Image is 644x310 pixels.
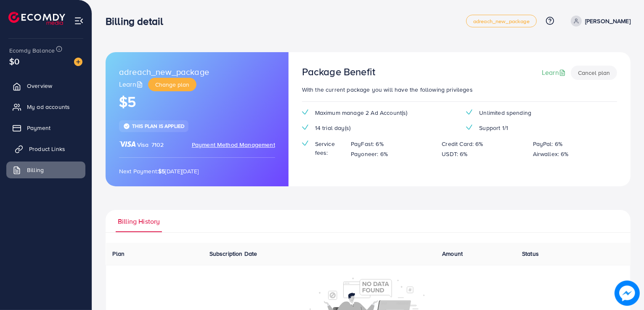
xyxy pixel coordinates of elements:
[6,140,85,157] a: Product Links
[302,140,308,146] img: tick
[9,46,55,55] span: Ecomdy Balance
[442,249,463,258] span: Amount
[27,166,44,174] span: Billing
[315,109,408,117] span: Maximum manage 2 Ad Account(s)
[522,249,539,258] span: Status
[351,139,384,149] p: PayFast: 6%
[151,140,164,149] span: 7102
[119,166,275,176] p: Next Payment: [DATE][DATE]
[615,281,640,306] img: image
[533,149,569,159] p: Airwallex: 6%
[74,58,82,66] img: image
[466,109,472,115] img: tick
[442,139,483,149] p: Credit Card: 6%
[302,125,308,130] img: tick
[209,249,257,258] span: Subscription Date
[119,93,275,111] h1: $5
[533,139,563,149] p: PayPal: 6%
[466,125,472,130] img: tick
[302,109,308,115] img: tick
[123,123,130,130] img: tick
[158,167,165,175] strong: $5
[155,80,189,89] span: Change plan
[351,149,388,159] p: Payoneer: 6%
[6,98,85,115] a: My ad accounts
[466,15,537,27] a: adreach_new_package
[473,19,530,24] span: adreach_new_package
[148,78,196,91] button: Change plan
[585,16,631,26] p: [PERSON_NAME]
[74,16,84,26] img: menu
[6,162,85,178] a: Billing
[9,55,19,67] span: $0
[29,145,65,153] span: Product Links
[542,68,567,77] a: Learn
[106,15,170,27] h3: Billing detail
[27,103,70,111] span: My ad accounts
[137,140,149,149] span: Visa
[27,82,52,90] span: Overview
[119,140,136,148] img: brand
[27,124,50,132] span: Payment
[6,119,85,136] a: Payment
[8,12,65,25] img: logo
[119,66,209,78] span: adreach_new_package
[302,85,617,95] p: With the current package you will have the following privileges
[315,124,350,132] span: 14 trial day(s)
[132,122,184,130] span: This plan is applied
[118,217,160,226] span: Billing History
[479,124,508,132] span: Support 1/1
[442,149,467,159] p: USDT: 6%
[567,16,631,26] a: [PERSON_NAME]
[6,77,85,94] a: Overview
[192,140,275,149] span: Payment Method Management
[119,79,145,89] a: Learn
[571,66,617,80] button: Cancel plan
[315,140,344,157] span: Service fees:
[479,109,531,117] span: Unlimited spending
[113,249,125,258] span: Plan
[302,66,375,78] h3: Package Benefit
